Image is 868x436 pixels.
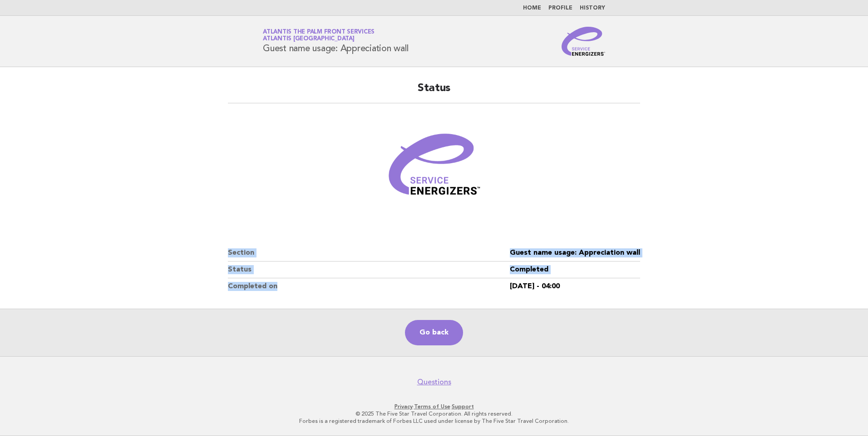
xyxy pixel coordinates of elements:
dd: [DATE] - 04:00 [510,278,640,295]
a: History [580,5,605,11]
dt: Status [228,262,510,278]
a: Home [523,5,541,11]
a: Privacy [395,403,413,410]
a: Profile [548,5,572,11]
a: Atlantis The Palm Front ServicesAtlantis [GEOGRAPHIC_DATA] [263,29,375,42]
a: Go back [405,320,463,345]
img: Service Energizers [562,27,605,56]
dd: Guest name usage: Appreciation wall [510,245,640,262]
dd: Completed [510,262,640,278]
p: · · [156,403,712,410]
p: Forbes is a registered trademark of Forbes LLC used under license by The Five Star Travel Corpora... [156,417,712,425]
dt: Completed on [228,278,510,295]
p: © 2025 The Five Star Travel Corporation. All rights reserved. [156,410,712,417]
h2: Status [228,81,640,103]
img: Verified [380,114,488,223]
span: Atlantis [GEOGRAPHIC_DATA] [263,36,355,42]
dt: Section [228,245,510,262]
a: Questions [417,378,451,387]
a: Support [452,403,474,410]
a: Terms of Use [414,403,450,410]
h1: Guest name usage: Appreciation wall [263,29,408,53]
